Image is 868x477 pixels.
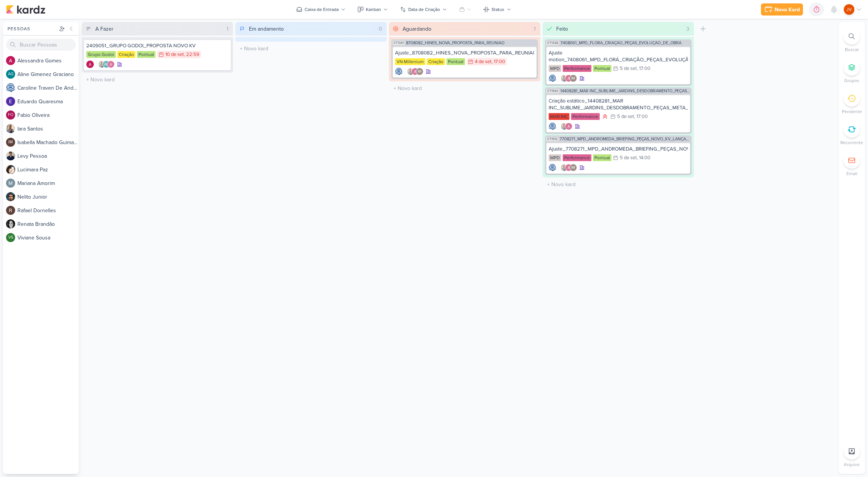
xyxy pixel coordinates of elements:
[637,155,650,160] div: , 14:00
[637,66,650,71] div: , 17:00
[405,68,423,75] div: Colaboradores: Iara Santos, Alessandra Gomes, Isabella Machado Guimarães
[8,140,13,144] p: IM
[838,28,865,53] li: Ctrl + F
[8,72,14,76] p: AG
[407,68,414,75] img: Iara Santos
[571,113,600,120] div: Performance
[395,68,403,75] div: Criador(a): Caroline Traven De Andrade
[6,56,15,65] img: Alessandra Gomes
[546,89,559,93] span: CT1543
[6,219,15,228] img: Renata Brandão
[8,113,13,117] p: FO
[6,39,76,51] input: Buscar Pessoas
[17,193,79,201] div: N e l i t o J u n i o r
[558,123,572,130] div: Colaboradores: Iara Santos, Alessandra Gomes
[549,164,556,171] div: Criador(a): Caroline Traven De Andrade
[558,75,577,82] div: Colaboradores: Iara Santos, Alessandra Gomes, Isabella Machado Guimarães
[634,114,648,119] div: , 17:00
[563,65,591,72] div: Performance
[558,164,577,171] div: Colaboradores: Iara Santos, Alessandra Gomes, Isabella Machado Guimarães
[395,50,534,56] div: Ajuste_8708082_HINES_NOVA_PROPOSTA_PARA_REUNIAO
[560,137,690,141] span: 7708271_MPD_ANDROMEDA_BRIEFING_PEÇAS_NOVO_KV_LANÇAMENTO
[549,154,561,161] div: MPD
[549,98,688,111] div: Criação estático_14408281_MAR INC_SUBLIME_JARDINS_DESDOBRAMENTO_PEÇAS_META_ADS
[17,179,79,187] div: M a r i a n a A m o r i m
[620,155,637,160] div: 5 de set
[6,233,15,242] div: Viviane Sousa
[840,139,863,146] p: Recorrente
[17,220,79,228] div: R e n a t a B r a n d ã o
[17,111,79,119] div: F a b i o O l i v e i r a
[565,164,572,171] img: Alessandra Gomes
[17,207,79,214] div: R a f a e l D o r n e l l e s
[560,41,681,45] span: 7408061_MPD_FLORÁ_CRIAÇÃO_PEÇAS_EVOLUÇÃO_DE_OBRA
[560,75,568,82] img: Iara Santos
[107,61,115,68] img: Alessandra Gomes
[601,113,609,120] div: Prioridade Alta
[6,179,15,188] img: Mariana Amorim
[569,164,577,171] div: Isabella Machado Guimarães
[17,234,79,242] div: V i v i a n e S o u s a
[6,165,15,174] img: Lucimara Paz
[549,146,688,152] div: Ajuste_7708271_MPD_ANDROMEDA_BRIEFING_PEÇAS_NOVO_KV_LANÇAMENTO
[560,89,690,93] span: 14408281_MAR INC_SUBLIME_JARDINS_DESDOBRAMENTO_PEÇAS_META_ADS
[6,110,15,120] div: Fabio Oliveira
[6,83,15,92] img: Caroline Traven De Andrade
[395,68,403,75] img: Caroline Traven De Andrade
[842,108,862,115] p: Pendente
[844,4,854,15] div: Joney Viana
[546,41,559,45] span: CT1326
[845,46,859,53] p: Buscar
[17,57,79,65] div: A l e s s a n d r a G o m e s
[17,98,79,106] div: E d u a r d o Q u a r e s m a
[6,206,15,215] img: Rafael Dornelles
[617,114,634,119] div: 5 de set
[844,461,860,468] p: Arquivo
[117,51,135,58] div: Criação
[6,97,15,106] img: Eduardo Quaresma
[137,51,156,58] div: Pontual
[17,70,79,78] div: A l i n e G i m e n e z G r a c i a n o
[6,138,15,147] div: Isabella Machado Guimarães
[6,25,58,32] div: Pessoas
[86,61,94,68] img: Alessandra Gomes
[446,58,465,65] div: Pontual
[563,154,591,161] div: Performance
[683,25,692,33] div: 3
[775,6,800,14] div: Novo Kard
[6,192,15,201] img: Nelito Junior
[17,125,79,133] div: I a r a S a n t o s
[549,50,688,63] div: Ajuste motion_7408061_MPD_FLORÁ_CRIAÇÃO_PEÇAS_EVOLUÇÃO_DE_OBRA_V2
[416,68,423,75] div: Isabella Machado Guimarães
[531,25,539,33] div: 1
[17,84,79,92] div: C a r o l i n e T r a v e n D e A n d r a d e
[569,75,577,82] div: Isabella Machado Guimarães
[549,75,556,82] div: Criador(a): Caroline Traven De Andrade
[846,170,857,177] p: Email
[844,77,859,84] p: Grupos
[418,70,422,74] p: IM
[237,43,385,54] input: + Novo kard
[224,25,232,33] div: 1
[549,123,556,130] div: Criador(a): Caroline Traven De Andrade
[17,138,79,146] div: I s a b e l l a M a c h a d o G u i m a r ã e s
[492,59,505,64] div: , 17:00
[393,41,404,45] span: CT1341
[103,61,110,68] div: Aline Gimenez Graciano
[376,25,385,33] div: 0
[17,152,79,160] div: L e v y P e s s o a
[565,123,572,130] img: Alessandra Gomes
[571,77,575,81] p: IM
[560,123,568,130] img: Iara Santos
[98,61,106,68] img: Iara Santos
[546,137,558,141] span: CT1512
[165,52,184,57] div: 10 de set
[544,179,692,190] input: + Novo kard
[560,164,568,171] img: Iara Santos
[427,58,445,65] div: Criação
[6,5,45,14] img: kardz.app
[86,51,116,58] div: Grupo Godoi
[86,42,229,49] div: 2409051_GRUPO GODOI_PROPOSTA NOVO KV
[475,59,492,64] div: 4 de set
[411,68,419,75] img: Alessandra Gomes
